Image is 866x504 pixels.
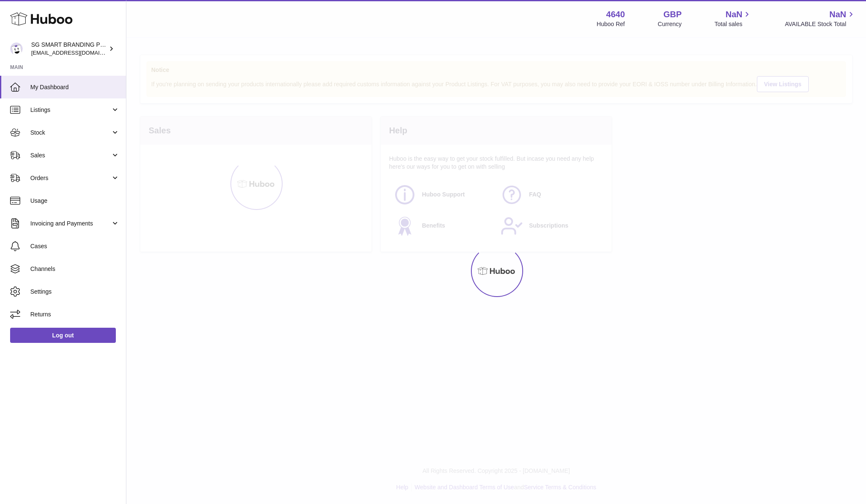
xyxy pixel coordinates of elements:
a: Log out [10,328,116,343]
span: My Dashboard [30,83,120,91]
img: uktopsmileshipping@gmail.com [10,42,23,55]
span: NaN [725,9,742,20]
div: SG SMART BRANDING PTE. LTD. [31,41,107,57]
a: NaN Total sales [714,9,752,28]
span: Usage [30,197,120,205]
strong: GBP [663,9,682,20]
span: Stock [30,129,111,137]
span: Cases [30,242,120,250]
strong: 4640 [606,9,625,20]
span: Returns [30,310,120,318]
span: NaN [829,9,846,20]
span: Orders [30,174,111,182]
a: NaN AVAILABLE Stock Total [785,9,856,28]
div: Currency [658,20,682,28]
span: AVAILABLE Stock Total [785,20,856,28]
span: [EMAIL_ADDRESS][DOMAIN_NAME] [31,49,124,56]
div: Huboo Ref [597,20,625,28]
span: Settings [30,288,120,296]
span: Total sales [714,20,752,28]
span: Sales [30,151,111,159]
span: Invoicing and Payments [30,220,111,228]
span: Listings [30,106,111,114]
span: Channels [30,265,120,273]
